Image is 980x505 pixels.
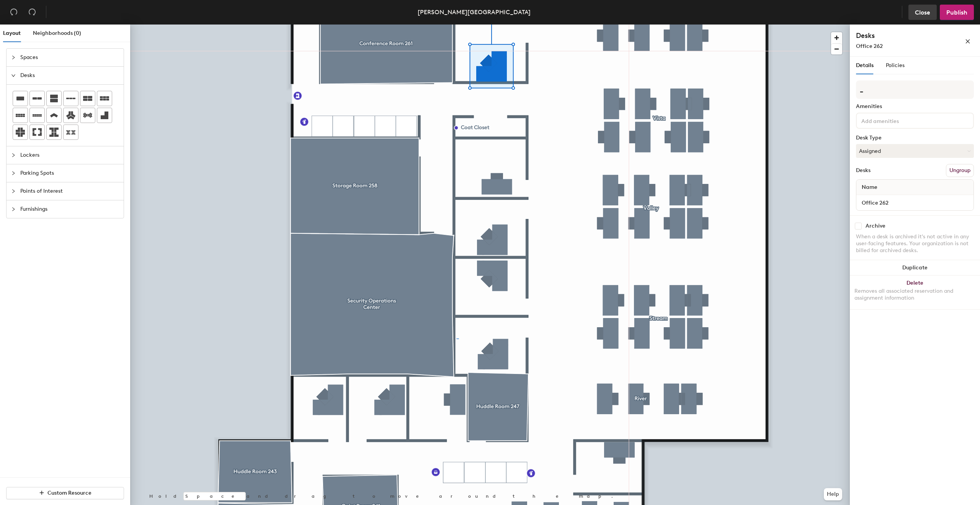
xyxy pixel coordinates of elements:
[860,116,929,125] input: Add amenities
[856,144,974,158] button: Assigned
[856,135,974,141] div: Desk Type
[886,62,905,69] span: Policies
[856,233,974,254] div: When a desk is archived it's not active in any user-facing features. Your organization is not bil...
[418,7,531,17] div: [PERSON_NAME][GEOGRAPHIC_DATA]
[20,146,119,164] span: Lockers
[20,164,119,182] span: Parking Spots
[6,5,21,20] button: Undo (⌘ + Z)
[946,9,967,16] span: Publish
[908,5,937,20] button: Close
[10,8,18,16] span: undo
[856,167,871,174] div: Desks
[856,62,874,69] span: Details
[11,189,16,193] span: collapsed
[11,207,16,212] span: collapsed
[33,30,81,36] span: Neighborhoods (0)
[915,9,930,16] span: Close
[940,5,974,20] button: Publish
[47,490,91,496] span: Custom Resource
[858,197,972,208] input: Unnamed desk
[856,43,883,49] span: Office 262
[858,180,881,194] span: Name
[850,275,980,309] button: DeleteRemoves all associated reservation and assignment information
[824,488,842,500] button: Help
[856,103,974,110] div: Amenities
[11,73,16,78] span: expanded
[20,200,119,218] span: Furnishings
[946,164,974,177] button: Ungroup
[854,288,975,302] div: Removes all associated reservation and assignment information
[856,31,940,41] h4: Desks
[6,487,124,499] button: Custom Resource
[11,171,16,175] span: collapsed
[866,223,885,229] div: Archive
[20,182,119,200] span: Points of Interest
[850,260,980,275] button: Duplicate
[965,39,970,44] span: close
[24,5,40,20] button: Redo (⌘ + ⇧ + Z)
[20,67,119,84] span: Desks
[3,30,21,36] span: Layout
[20,49,119,66] span: Spaces
[11,55,16,60] span: collapsed
[11,153,16,157] span: collapsed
